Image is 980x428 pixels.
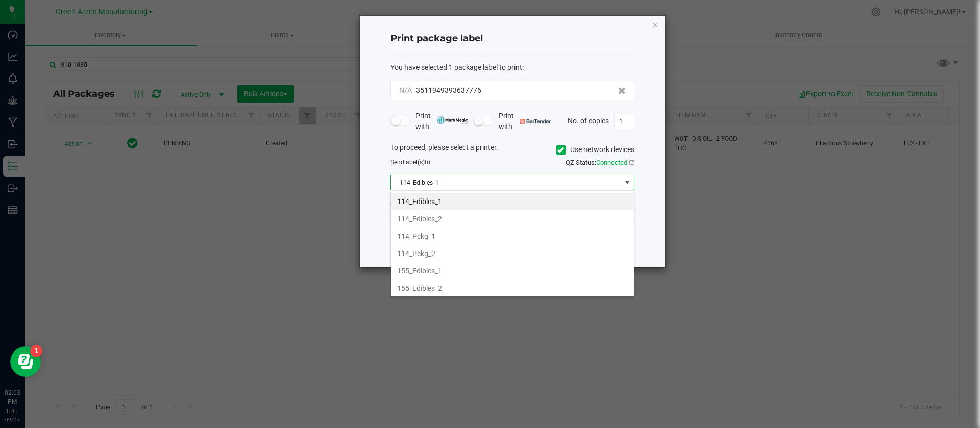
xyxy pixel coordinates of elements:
span: 3511949393637776 [416,86,481,94]
li: 114_Edibles_1 [391,193,634,210]
span: Send to: [390,159,432,166]
img: mark_magic_cybra.png [437,116,468,124]
li: 155_Edibles_2 [391,280,634,297]
iframe: Resource center unread badge [30,345,42,357]
span: Print with [415,111,468,132]
span: Print with [499,111,551,132]
img: bartender.png [520,119,551,124]
span: N/A [399,86,412,94]
span: QZ Status: [566,159,634,166]
div: Select a label template. [383,198,642,209]
iframe: Resource center [10,346,41,377]
li: 114_Pckg_1 [391,228,634,245]
li: 114_Edibles_2 [391,210,634,228]
span: You have selected 1 package label to print [390,63,522,71]
span: label(s) [404,159,425,166]
label: Use network devices [556,144,634,155]
li: 114_Pckg_2 [391,245,634,262]
span: No. of copies [568,116,609,124]
div: : [390,62,634,73]
div: To proceed, please select a printer. [383,142,642,158]
span: Connected [596,159,627,166]
span: 114_Edibles_1 [391,175,621,190]
h4: Print package label [390,32,634,45]
li: 155_Edibles_1 [391,262,634,280]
